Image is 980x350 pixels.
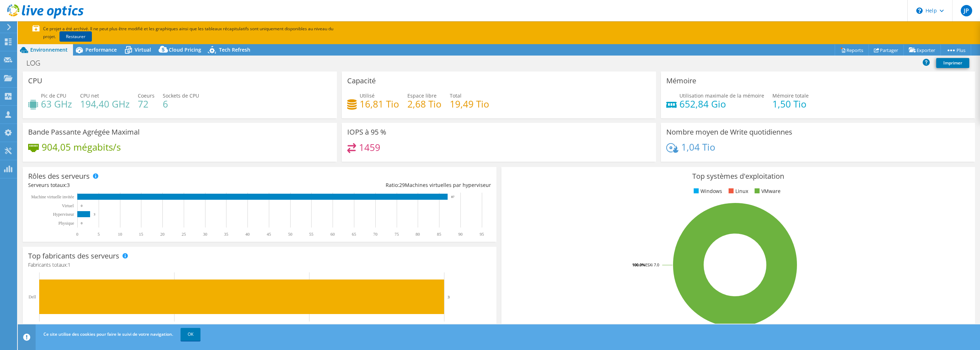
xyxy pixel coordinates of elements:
text: 55 [309,232,313,237]
text: 95 [480,232,484,237]
h4: 72 [138,100,155,108]
h3: Nombre moyen de Write quotidiennes [666,128,792,136]
text: 0 [81,221,83,225]
text: 50 [288,232,292,237]
a: Reports [835,45,869,56]
tspan: 100.0% [632,262,645,267]
h3: Top fabricants des serveurs [28,252,119,260]
h4: 6 [163,100,199,108]
h4: 904,05 mégabits/s [42,143,121,151]
h4: 16,81 Tio [360,100,399,108]
text: Virtuel [62,203,74,208]
span: Coeurs [138,92,155,99]
a: Imprimer [936,58,969,68]
text: 60 [330,232,335,237]
h4: Fabricants totaux: [28,261,491,269]
h4: 1459 [359,143,380,151]
text: 65 [352,232,356,237]
span: JP [961,5,972,16]
text: 80 [416,232,420,237]
text: 30 [203,232,207,237]
h1: LOG [23,59,51,67]
span: Cloud Pricing [169,46,201,53]
span: 3 [67,182,70,188]
li: Windows [692,187,722,195]
span: Virtual [135,46,151,53]
h3: Bande Passante Agrégée Maximal [28,128,140,136]
h4: 19,49 Tio [450,100,489,108]
span: Utilisation maximale de la mémoire [679,92,764,99]
h3: CPU [28,77,42,85]
text: 0 [81,204,83,208]
h4: 194,40 GHz [80,100,130,108]
h4: 652,84 Gio [679,100,764,108]
text: 15 [139,232,143,237]
li: Linux [727,187,748,195]
text: Physique [58,221,74,226]
text: 3 [94,213,95,216]
text: 5 [98,232,100,237]
span: Ce site utilise des cookies pour faire le suivi de votre navigation. [43,331,173,337]
text: 25 [182,232,186,237]
p: Ce projet a été archivé. Il ne peut plus être modifié et les graphiques ainsi que les tableaux ré... [32,25,381,41]
h4: 63 GHz [41,100,72,108]
text: 40 [245,232,250,237]
text: Dell [28,294,36,299]
a: Partager [869,45,904,56]
span: 1 [68,261,71,268]
text: 10 [118,232,122,237]
text: 0 [76,232,78,237]
a: Exporter [903,45,941,56]
text: 35 [224,232,228,237]
span: Sockets de CPU [163,92,199,99]
h4: 2,68 Tio [407,100,442,108]
text: 85 [437,232,441,237]
h4: 1,50 Tio [772,100,809,108]
text: 75 [395,232,399,237]
div: Serveurs totaux: [28,181,260,189]
span: Pic de CPU [41,92,66,99]
text: 87 [451,195,455,199]
div: Ratio: Machines virtuelles par hyperviseur [260,181,491,189]
a: Plus [940,45,971,56]
span: Performance [85,46,117,53]
text: 90 [458,232,463,237]
text: 20 [160,232,165,237]
h3: Top systèmes d'exploitation [507,172,970,180]
a: Restaurer [59,31,92,42]
h3: IOPS à 95 % [347,128,386,136]
span: Tech Refresh [219,46,250,53]
li: VMware [753,187,781,195]
h3: Mémoire [666,77,696,85]
text: 45 [267,232,271,237]
h3: Capacité [347,77,376,85]
span: Utilisé [360,92,375,99]
span: Mémoire totale [772,92,809,99]
h4: 1,04 Tio [681,143,715,151]
text: Hyperviseur [53,212,74,217]
span: 29 [399,182,405,188]
span: CPU net [80,92,99,99]
tspan: Machine virtuelle invitée [31,194,74,199]
a: OK [181,328,200,341]
svg: \n [916,7,923,14]
text: 70 [373,232,377,237]
span: Total [450,92,462,99]
span: Environnement [30,46,68,53]
text: 3 [448,295,450,299]
h3: Rôles des serveurs [28,172,90,180]
span: Espace libre [407,92,437,99]
tspan: ESXi 7.0 [645,262,659,267]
